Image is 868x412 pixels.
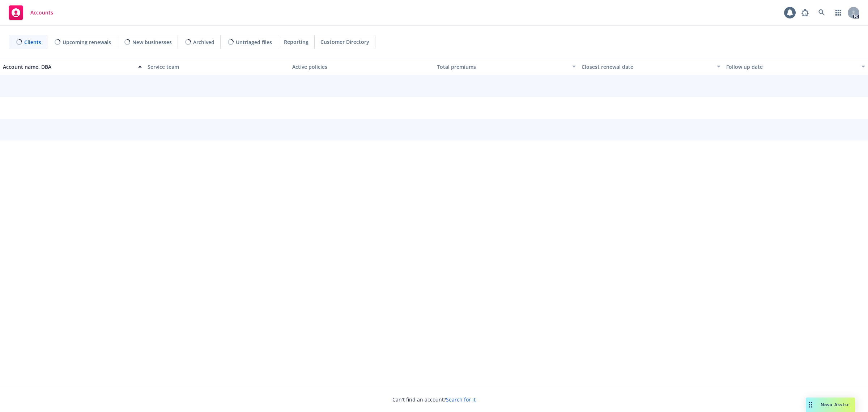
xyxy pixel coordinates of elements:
div: Closest renewal date [582,63,712,71]
div: Total premiums [437,63,568,71]
button: Total premiums [434,58,579,75]
a: Report a Bug [798,5,812,20]
span: Customer Directory [320,38,369,46]
span: Untriaged files [236,38,272,46]
span: Can't find an account? [392,396,476,403]
button: Service team [145,58,289,75]
span: New businesses [132,38,172,46]
a: Accounts [6,3,56,23]
button: Active policies [289,58,434,75]
div: Account name, DBA [3,63,134,71]
span: Accounts [30,10,53,16]
a: Switch app [831,5,846,20]
span: Clients [24,38,41,46]
div: Drag to move [806,398,815,412]
div: Follow up date [726,63,857,71]
button: Follow up date [723,58,868,75]
button: Nova Assist [806,398,855,412]
span: Upcoming renewals [63,38,111,46]
a: Search [814,5,829,20]
a: Search for it [446,396,476,403]
span: Reporting [284,38,309,46]
div: Active policies [292,63,431,71]
button: Closest renewal date [579,58,723,75]
span: Nova Assist [821,402,849,408]
span: Archived [193,38,214,46]
div: Service team [148,63,286,71]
